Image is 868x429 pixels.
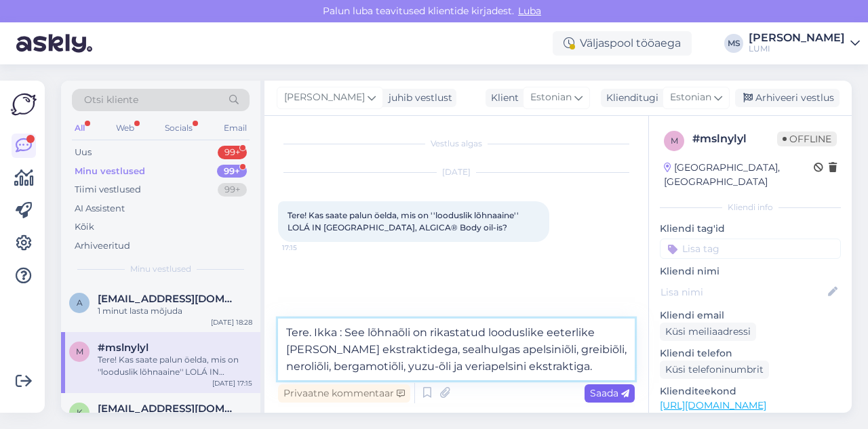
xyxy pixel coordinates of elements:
[660,384,841,399] p: Klienditeekond
[98,293,239,305] span: annikaparts@gmail.com
[217,165,247,178] div: 99+
[278,166,635,178] div: [DATE]
[660,323,756,341] div: Küsi meiliaadressi
[660,285,825,300] input: Lisa nimi
[98,342,149,354] span: #mslnylyl
[749,33,845,43] div: [PERSON_NAME]
[601,91,658,105] div: Klienditugi
[98,305,252,317] div: 1 minut lasta mõjuda
[660,308,841,323] p: Kliendi email
[11,91,37,117] img: Askly Logo
[75,146,92,159] div: Uus
[664,161,814,189] div: [GEOGRAPHIC_DATA], [GEOGRAPHIC_DATA]
[75,202,125,216] div: AI Assistent
[113,119,137,137] div: Web
[660,201,841,213] div: Kliendi info
[660,346,841,361] p: Kliendi telefon
[162,119,195,137] div: Socials
[724,34,743,53] div: MS
[98,403,239,415] span: kadri.kund@gmail.com
[530,90,572,105] span: Estonian
[590,387,629,399] span: Saada
[75,183,141,197] div: Tiimi vestlused
[75,220,94,234] div: Kõik
[278,384,410,403] div: Privaatne kommentaar
[288,210,521,232] span: Tere! Kas saate palun öelda, mis on ''looduslik lõhnaaine'' LOLÁ IN [GEOGRAPHIC_DATA], ALGICA® Bo...
[777,131,837,146] span: Offline
[278,319,635,380] textarea: Tere. Ikka : See lõhnaõli on rikastatud looduslike eeterlike [PERSON_NAME] ekstraktidega, sealhul...
[282,243,333,253] span: 17:15
[98,354,252,378] div: Tere! Kas saate palun öelda, mis on ''looduslik lõhnaaine'' LOLÁ IN [GEOGRAPHIC_DATA], ALGICA® Bo...
[221,119,250,137] div: Email
[212,378,252,388] div: [DATE] 17:15
[130,263,191,275] span: Minu vestlused
[218,183,247,197] div: 99+
[660,264,841,279] p: Kliendi nimi
[660,361,769,379] div: Küsi telefoninumbrit
[383,91,452,105] div: juhib vestlust
[735,89,840,107] div: Arhiveeri vestlus
[211,317,252,327] div: [DATE] 18:28
[77,407,83,417] span: k
[76,346,83,356] span: m
[75,239,130,253] div: Arhiveeritud
[77,298,83,308] span: a
[660,399,766,411] a: [URL][DOMAIN_NAME]
[660,239,841,259] input: Lisa tag
[486,91,519,105] div: Klient
[553,31,692,56] div: Väljaspool tööaega
[671,136,678,146] span: m
[749,43,845,54] div: LUMI
[84,93,138,107] span: Otsi kliente
[278,138,635,150] div: Vestlus algas
[72,119,87,137] div: All
[284,90,365,105] span: [PERSON_NAME]
[218,146,247,159] div: 99+
[75,165,145,178] div: Minu vestlused
[660,222,841,236] p: Kliendi tag'id
[514,5,545,17] span: Luba
[670,90,711,105] span: Estonian
[692,131,777,147] div: # mslnylyl
[749,33,860,54] a: [PERSON_NAME]LUMI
